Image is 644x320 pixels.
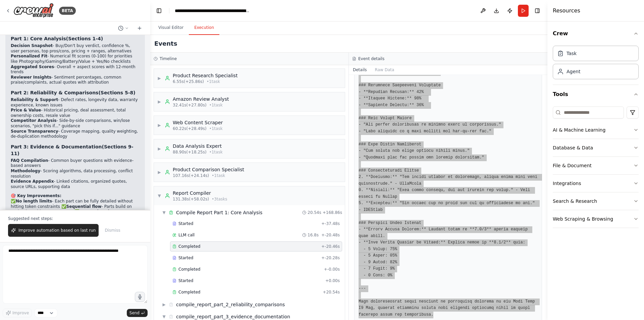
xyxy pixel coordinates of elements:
[173,79,204,84] span: 6.55s (+25.86s)
[16,199,52,203] strong: No length limits
[11,169,140,179] li: - Scoring algorithms, data processing, conflict resolution
[59,7,76,15] div: BETA
[154,39,177,48] h2: Events
[349,65,371,75] button: Details
[325,278,340,283] span: + 0.00s
[154,6,164,15] button: Hide left sidebar
[321,255,340,261] span: + -20.28s
[79,209,137,214] strong: Comprehensive coverage
[157,99,161,104] span: ▶
[178,289,200,295] span: Completed
[323,289,340,295] span: + 20.54s
[207,79,220,84] span: • 1 task
[157,123,161,128] span: ▶
[173,96,229,102] div: Amazon Review Analyst
[11,108,140,118] li: - Historical pricing, deal assessment, total ownership costs, resale value
[189,21,219,35] button: Execution
[157,170,161,175] span: ▶
[11,43,140,54] li: - Buy/Don't buy verdict, confidence %, user personas, top pros/cons, pricing + ranges, alternatives
[135,292,145,302] button: Click to speak your automation idea
[567,68,580,75] div: Agent
[157,193,161,198] span: ▼
[11,118,56,123] strong: Competitor Analysis
[553,85,639,104] button: Tools
[173,126,207,131] span: 60.22s (+28.49s)
[173,149,207,155] span: 88.90s (+18.25s)
[11,143,140,157] h3: (Sections 9-11)
[11,75,140,85] li: - Sentiment percentages, common praise/complaints, actual quotes with attribution
[173,119,223,126] div: Web Content Scraper
[178,244,200,249] span: Completed
[178,278,193,283] span: Started
[129,310,140,316] span: Send
[11,108,41,112] strong: Price & Value
[553,127,605,133] div: AI & Machine Learning
[11,144,102,149] strong: Part 3: Evidence & Documentation
[162,314,166,319] span: ▼
[11,54,47,58] strong: Personalized Fit
[11,35,140,42] h3: (Sections 1-4)
[173,196,209,202] span: 131.38s (+58.02s)
[13,3,54,18] img: Logo
[358,56,384,61] h3: Event details
[11,158,140,169] li: - Common buyer questions with evidence-based answers
[176,301,285,308] div: compile_report_part_2_reliability_comparisons
[321,232,340,238] span: + -20.48s
[11,89,140,96] h3: (Sections 5-8)
[178,255,193,261] span: Started
[553,216,613,222] div: Web Scraping & Browsing
[101,224,123,237] button: Dismiss
[173,166,244,173] div: Product Comparison Specialist
[321,221,340,226] span: + -37.48s
[175,7,250,14] nav: breadcrumb
[11,118,140,129] li: - Side-by-side comparisons, win/lose scenarios, "pick this if..." guidance
[11,179,54,184] strong: Evidence Appendix
[173,190,227,196] div: Report Compiler
[157,146,161,151] span: ▶
[11,43,53,48] strong: Decision Snapshot
[11,199,140,225] p: ✅ - Each part can be fully detailed without hitting token constraints ✅ - Parts build on each oth...
[553,198,597,204] div: Search & Research
[11,129,140,139] li: - Coverage mapping, quality weighting, de-duplication methodology
[11,90,98,95] strong: Part 2: Reliability & Comparisons
[115,24,131,32] button: Switch to previous chat
[134,24,145,32] button: Start a new chat
[11,64,54,69] strong: Aggregated Scores
[162,302,166,307] span: ▶
[553,43,639,85] div: Crew
[371,65,398,75] button: Raw Data
[66,204,102,209] strong: Sequential flow
[11,179,140,189] li: - Linked citations, organized quotes, source URLs, supporting data
[553,210,639,228] button: Web Scraping & Browsing
[153,21,189,35] button: Visual Editor
[157,76,161,81] span: ▶
[533,6,542,15] button: Hide right sidebar
[553,104,639,233] div: Tools
[209,149,223,155] span: • 1 task
[212,173,225,178] span: • 1 task
[567,50,577,57] div: Task
[209,126,223,131] span: • 1 task
[3,309,32,317] button: Improve
[18,228,96,233] span: Improve automation based on last run
[176,209,262,216] div: Compile Report Part 1: Core Analysis
[178,221,193,226] span: Started
[8,224,99,237] button: Improve automation based on last run
[323,210,342,215] span: + 168.86s
[11,193,61,198] strong: 🎯 Key Improvements:
[162,210,166,215] span: ▼
[553,157,639,174] button: File & Document
[160,56,177,61] h3: Timeline
[553,180,581,187] div: Integrations
[11,75,51,80] strong: Reviewer Insights
[553,162,592,169] div: File & Document
[553,175,639,192] button: Integrations
[173,72,237,79] div: Product Research Specialist
[553,7,580,15] h4: Resources
[173,173,209,178] span: 107.16s (+24.14s)
[11,97,140,108] li: - Defect rates, longevity data, warranty experience, known issues
[553,121,639,139] button: AI & Machine Learning
[127,309,148,317] button: Send
[173,102,207,108] span: 32.41s (+27.80s)
[324,267,340,272] span: + -0.00s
